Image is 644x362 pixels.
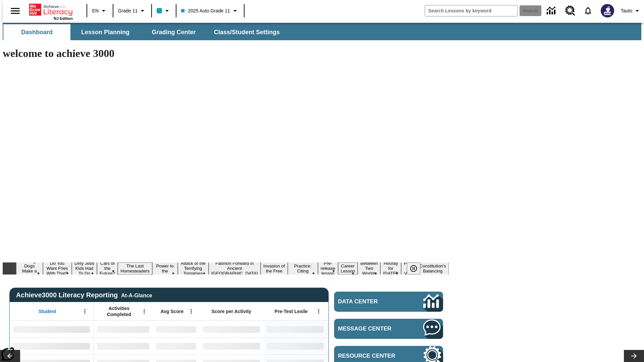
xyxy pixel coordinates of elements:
[338,353,403,359] span: Resource Center
[181,7,230,14] span: 2025 Auto Grade 11
[139,306,149,316] button: Open Menu
[72,24,139,40] button: Lesson Planning
[140,24,207,40] button: Grading Center
[288,257,318,280] button: Slide 10 Mixed Practice: Citing Evidence
[601,4,614,17] img: Avatar
[618,5,644,17] button: Profile/Settings
[16,291,152,299] span: Achieve3000 Literacy Reporting
[338,325,403,332] span: Message Center
[338,262,358,275] button: Slide 12 Career Lesson
[407,262,420,275] button: Pause
[153,338,200,354] div: No Data,
[97,305,141,317] span: Activities Completed
[318,260,338,277] button: Slide 11 Pre-release lesson
[92,7,99,14] span: EN
[89,5,111,17] button: Language: EN, Select a language
[152,257,178,280] button: Slide 6 Solar Power to the People
[621,7,632,14] span: Tauto
[425,5,518,16] input: search field
[118,7,138,14] span: Grade 11
[152,28,196,36] span: Grading Center
[275,308,308,314] span: Pre-Test Lexile
[43,260,72,277] button: Slide 2 Do You Want Fries With That?
[72,260,97,277] button: Slide 3 Dirty Jobs Kids Had To Do
[261,257,288,280] button: Slide 9 The Invasion of the Free CD
[81,28,129,36] span: Lesson Planning
[212,308,252,314] span: Score per Activity
[118,262,152,275] button: Slide 5 The Last Homesteaders
[334,319,443,339] a: Message Center
[121,291,152,299] div: At-A-Glance
[3,47,449,60] h1: welcome to achieve 3000
[334,292,443,312] a: Data Center
[16,257,43,280] button: Slide 1 Diving Dogs Make a Splash
[94,338,153,354] div: No Data,
[178,260,209,277] button: Slide 7 Attack of the Terrifying Tomatoes
[338,298,401,305] span: Data Center
[561,2,579,20] a: Resource Center, Will open in new tab
[214,28,280,36] span: Class/Student Settings
[21,28,53,36] span: Dashboard
[597,2,618,19] button: Select a new avatar
[153,321,200,338] div: No Data,
[80,306,90,316] button: Open Menu
[407,262,427,275] div: Pause
[380,260,401,277] button: Slide 14 Hooray for Constitution Day!
[54,16,73,20] span: NJ Edition
[39,308,56,314] span: Student
[209,260,261,277] button: Slide 8 Fashion Forward in Ancient Rome
[314,306,324,316] button: Open Menu
[29,2,73,20] div: Home
[3,24,70,40] button: Dashboard
[29,3,73,16] a: Home
[115,5,149,17] button: Grade: Grade 11, Select a grade
[579,2,597,19] a: Notifications
[3,24,286,40] div: SubNavbar
[94,321,153,338] div: No Data,
[543,2,561,20] a: Data Center
[358,260,380,277] button: Slide 13 Between Two Worlds
[417,257,449,280] button: Slide 16 The Constitution's Balancing Act
[624,350,644,362] button: Lesson carousel, Next
[186,306,196,316] button: Open Menu
[97,260,118,277] button: Slide 4 Cars of the Future?
[401,260,417,277] button: Slide 15 Point of View
[3,23,641,40] div: SubNavbar
[178,5,241,17] button: Class: 2025 Auto Grade 11, Select your class
[209,24,285,40] button: Class/Student Settings
[154,5,174,17] button: Class color is light blue. Change class color
[5,1,25,21] button: Open side menu
[160,308,183,314] span: Avg Score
